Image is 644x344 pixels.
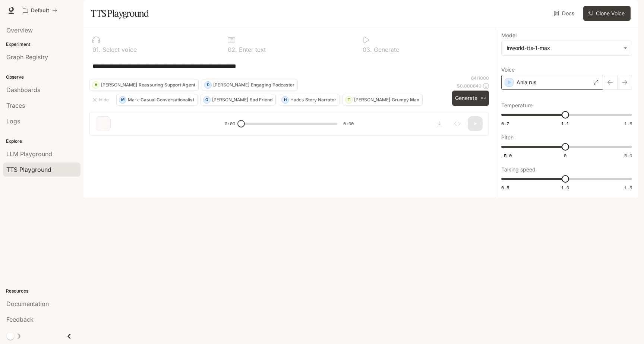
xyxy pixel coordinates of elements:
[501,152,512,159] span: -5.0
[354,98,390,102] p: [PERSON_NAME]
[116,94,198,106] button: MMarkCasual Conversationalist
[624,184,632,191] span: 1.5
[624,120,632,127] span: 1.5
[228,47,237,53] p: 0 2 .
[501,135,514,140] p: Pitch
[89,94,113,106] button: Hide
[552,6,577,21] a: Docs
[201,94,276,106] button: O[PERSON_NAME]Sad Friend
[507,44,620,52] div: inworld-tts-1-max
[203,94,210,106] div: O
[501,67,515,72] p: Voice
[457,83,482,89] p: $ 0.000640
[141,98,194,102] p: Casual Conversationalist
[305,98,336,102] p: Story Narrator
[480,96,486,101] p: ⌘⏎
[250,98,272,102] p: Sad Friend
[128,98,139,102] p: Mark
[501,167,536,172] p: Talking speed
[501,103,533,108] p: Temperature
[517,79,536,86] p: Ania rus
[205,79,211,91] div: D
[561,184,569,191] span: 1.0
[279,94,340,106] button: HHadesStory Narrator
[202,79,298,91] button: D[PERSON_NAME]Engaging Podcaster
[101,47,137,53] p: Select voice
[139,83,195,87] p: Reassuring Support Agent
[372,47,399,53] p: Generate
[501,120,509,127] span: 0.7
[452,91,489,106] button: Generate⌘⏎
[290,98,304,102] p: Hades
[345,94,352,106] div: T
[501,184,509,191] span: 0.5
[213,83,249,87] p: [PERSON_NAME]
[471,75,489,81] p: 64 / 1000
[501,33,517,38] p: Model
[624,152,632,159] span: 5.0
[19,3,61,18] button: All workspaces
[561,120,569,127] span: 1.1
[583,6,631,21] button: Clone Voice
[119,94,126,106] div: M
[564,152,566,159] span: 0
[212,98,248,102] p: [PERSON_NAME]
[502,41,632,55] div: inworld-tts-1-max
[342,94,423,106] button: T[PERSON_NAME]Grumpy Man
[89,79,199,91] button: A[PERSON_NAME]Reassuring Support Agent
[363,47,372,53] p: 0 3 .
[251,83,294,87] p: Engaging Podcaster
[392,98,419,102] p: Grumpy Man
[91,6,149,21] h1: TTS Playground
[237,47,266,53] p: Enter text
[101,83,137,87] p: [PERSON_NAME]
[92,47,101,53] p: 0 1 .
[92,79,99,91] div: A
[31,7,49,14] p: Default
[282,94,288,106] div: H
